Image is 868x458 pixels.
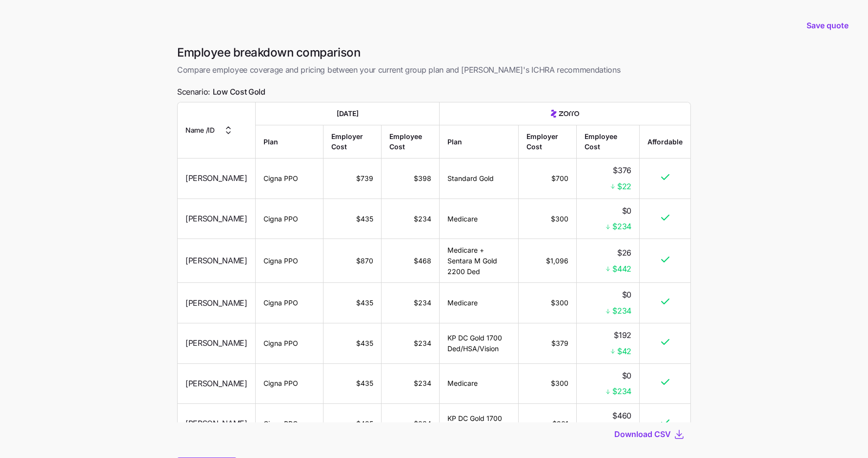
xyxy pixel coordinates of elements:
td: $234 [382,323,440,364]
th: Affordable [640,125,690,158]
td: $234 [382,404,440,444]
td: $435 [323,323,382,364]
span: [PERSON_NAME] [185,213,247,225]
span: $376 [613,164,631,177]
button: Download CSV [614,428,673,440]
span: $42 [617,345,631,357]
td: Cigna PPO [256,199,324,239]
span: Scenario: [177,86,265,98]
td: Cigna PPO [256,239,324,283]
td: $300 [519,199,577,239]
th: Employer Cost [323,125,382,158]
span: $234 [612,220,631,233]
span: $22 [617,180,631,193]
span: Download CSV [614,428,671,440]
span: Name / ID [185,125,215,136]
td: $300 [519,283,577,323]
span: [PERSON_NAME] [185,172,247,184]
td: Cigna PPO [256,323,324,364]
td: Standard Gold [440,159,519,199]
td: KP DC Gold 1700 Ded/HSA/Vision [440,404,519,444]
span: [PERSON_NAME] [185,297,247,309]
span: [PERSON_NAME] [185,418,247,430]
td: $300 [519,363,577,404]
th: Plan [440,125,519,158]
span: [PERSON_NAME] [185,337,247,349]
td: $234 [382,283,440,323]
td: Medicare [440,363,519,404]
th: Plan [256,125,324,158]
span: $234 [612,305,631,317]
th: Employee Cost [382,125,440,158]
h1: Employee breakdown comparison [177,45,691,60]
th: [DATE] [256,102,440,125]
td: KP DC Gold 1700 Ded/HSA/Vision [440,323,519,364]
td: Cigna PPO [256,283,324,323]
td: $435 [323,283,382,323]
td: $700 [519,159,577,199]
span: Compare employee coverage and pricing between your current group plan and [PERSON_NAME]'s ICHRA r... [177,64,691,76]
span: $0 [622,369,631,381]
td: Cigna PPO [256,363,324,404]
button: Name /ID [185,124,234,136]
td: $379 [519,323,577,364]
td: $435 [323,199,382,239]
span: $0 [622,289,631,301]
td: $468 [382,239,440,283]
span: $0 [622,204,631,217]
td: $234 [382,363,440,404]
td: $398 [382,159,440,199]
td: $234 [382,199,440,239]
td: Cigna PPO [256,159,324,199]
span: $460 [612,410,631,422]
span: $234 [612,385,631,398]
td: $435 [323,363,382,404]
th: Employer Cost [519,125,577,158]
td: $739 [323,159,382,199]
span: $192 [614,329,631,341]
td: Medicare [440,199,519,239]
span: Save quote [807,20,848,31]
td: $435 [323,404,382,444]
td: $901 [519,404,577,444]
span: $442 [612,263,631,275]
td: Cigna PPO [256,404,324,444]
td: Medicare + Sentara M Gold 2200 Ded [440,239,519,283]
th: Employee Cost [577,125,640,158]
span: $26 [617,247,631,259]
span: Low Cost Gold [213,86,265,98]
span: [PERSON_NAME] [185,378,247,390]
td: Medicare [440,283,519,323]
td: $870 [323,239,382,283]
button: Save quote [799,12,856,39]
span: [PERSON_NAME] [185,255,247,267]
td: $1,096 [519,239,577,283]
